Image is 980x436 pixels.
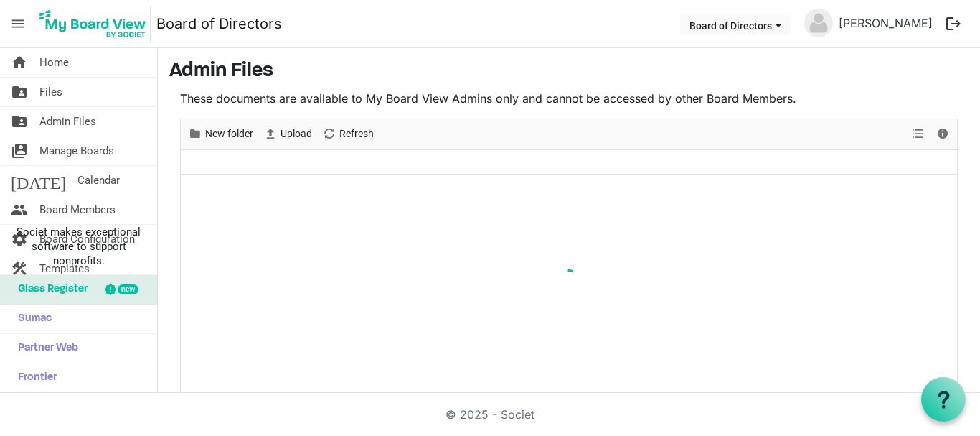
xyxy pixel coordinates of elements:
[680,15,791,35] button: Board of Directors dropdownbutton
[156,9,282,38] a: Board of Directors
[39,136,114,165] span: Manage Boards
[35,6,151,42] img: My Board View Logo
[11,166,66,195] span: [DATE]
[77,166,120,195] span: Calendar
[11,136,28,165] span: switch_account
[11,334,78,363] span: Partner Web
[169,60,969,84] h3: Admin Files
[180,90,958,107] p: These documents are available to My Board View Admins only and cannot be accessed by other Board ...
[39,107,96,136] span: Admin Files
[11,195,28,224] span: people
[804,9,833,37] img: no-profile-picture.svg
[39,48,69,77] span: Home
[11,107,28,136] span: folder_shared
[39,195,116,224] span: Board Members
[11,275,88,304] span: Glass Register
[39,78,62,106] span: Files
[35,6,156,42] a: My Board View Logo
[11,305,52,333] span: Sumac
[4,10,32,37] span: menu
[6,225,151,268] span: Societ makes exceptional software to support nonprofits.
[118,284,138,294] div: new
[11,48,28,77] span: home
[938,9,969,39] button: logout
[11,78,28,106] span: folder_shared
[833,9,938,37] a: [PERSON_NAME]
[11,363,57,392] span: Frontier
[446,407,534,422] a: © 2025 - Societ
